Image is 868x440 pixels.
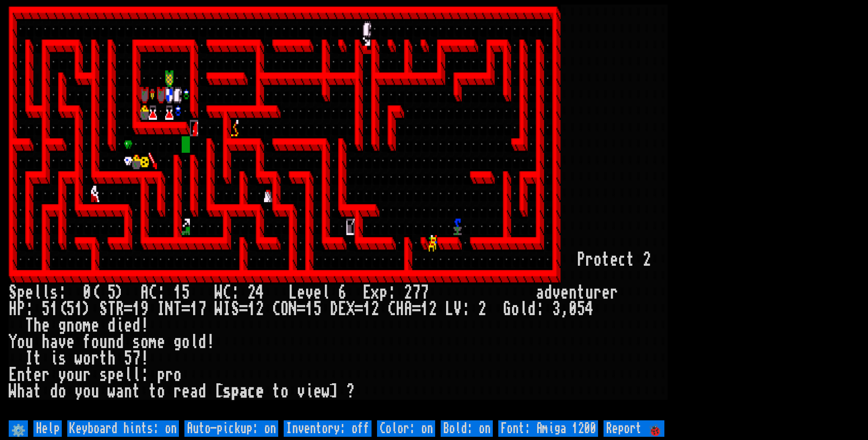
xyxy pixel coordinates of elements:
div: y [58,367,66,383]
div: W [9,383,17,400]
div: v [297,383,305,400]
div: 1 [248,301,256,317]
div: d [528,301,536,317]
div: [ [215,383,223,400]
div: X [346,301,355,317]
div: t [33,350,42,367]
div: s [58,350,66,367]
div: n [17,367,25,383]
div: t [577,284,585,301]
div: r [42,367,50,383]
div: t [25,367,33,383]
div: e [25,284,33,301]
div: V [453,301,462,317]
div: o [91,334,99,350]
div: 5 [108,284,116,301]
div: C [149,284,157,301]
div: o [66,367,75,383]
div: 5 [42,301,50,317]
div: o [182,334,190,350]
div: e [610,252,618,268]
div: N [289,301,297,317]
input: Color: on [377,420,435,437]
div: = [355,301,363,317]
div: r [173,383,182,400]
div: 3 [552,301,561,317]
div: s [50,284,58,301]
div: H [396,301,404,317]
div: 2 [248,284,256,301]
div: : [157,284,165,301]
div: o [157,383,165,400]
div: d [50,383,58,400]
div: h [108,350,116,367]
div: p [231,383,239,400]
div: O [280,301,289,317]
div: Y [9,334,17,350]
div: E [338,301,346,317]
div: e [66,334,75,350]
div: 7 [132,350,140,367]
div: 2 [404,284,412,301]
div: R [116,301,124,317]
div: s [99,367,108,383]
div: S [99,301,108,317]
div: ) [116,284,124,301]
div: h [17,383,25,400]
div: o [83,350,91,367]
div: p [17,284,25,301]
div: I [157,301,165,317]
input: Inventory: off [284,420,372,437]
div: g [173,334,182,350]
div: l [190,334,198,350]
div: : [462,301,470,317]
div: 5 [313,301,322,317]
div: : [231,284,239,301]
div: d [132,317,140,334]
div: : [58,284,66,301]
div: x [371,284,379,301]
div: u [99,334,108,350]
div: u [25,334,33,350]
div: ) [83,301,91,317]
div: f [83,334,91,350]
div: ! [206,334,215,350]
div: g [58,317,66,334]
div: c [618,252,626,268]
div: d [198,383,206,400]
div: : [25,301,33,317]
div: d [544,284,552,301]
div: 2 [429,301,437,317]
div: o [58,383,66,400]
div: 7 [421,284,429,301]
div: 2 [478,301,486,317]
div: 6 [338,284,346,301]
div: p [157,367,165,383]
div: o [75,317,83,334]
div: 1 [363,301,371,317]
div: D [330,301,338,317]
div: A [140,284,149,301]
div: p [108,367,116,383]
div: n [569,284,577,301]
div: S [9,284,17,301]
div: o [280,383,289,400]
div: 1 [50,301,58,317]
div: 1 [305,301,313,317]
div: v [552,284,561,301]
input: Report 🐞 [604,420,664,437]
div: a [190,383,198,400]
div: t [149,383,157,400]
input: Bold: on [441,420,493,437]
div: = [124,301,132,317]
div: e [297,284,305,301]
div: e [602,284,610,301]
div: ! [140,317,149,334]
div: u [75,367,83,383]
div: o [173,367,182,383]
div: C [272,301,280,317]
div: d [198,334,206,350]
div: = [297,301,305,317]
div: a [50,334,58,350]
input: Keyboard hints: on [67,420,179,437]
